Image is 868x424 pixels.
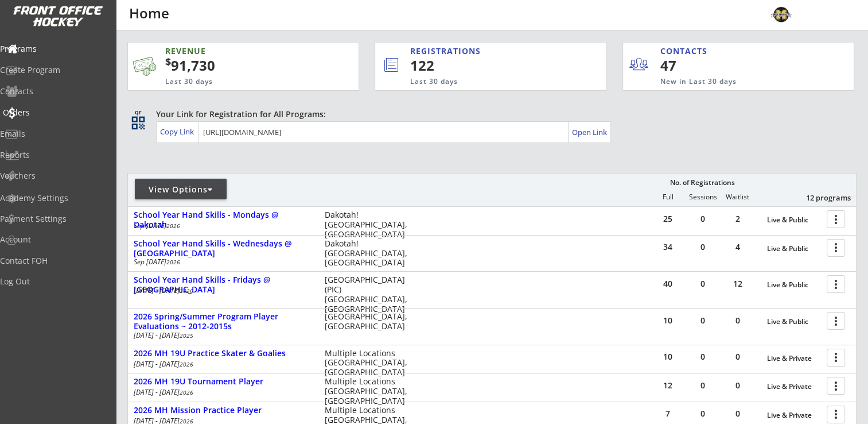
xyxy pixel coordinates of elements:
div: Dakotah! [GEOGRAPHIC_DATA], [GEOGRAPHIC_DATA] [325,210,415,239]
em: 2026 [166,222,180,230]
div: Live & Private [767,411,821,419]
div: School Year Hand Skills - Fridays @ [GEOGRAPHIC_DATA] [134,275,313,295]
em: 2026 [180,360,193,368]
div: 7 [651,410,685,418]
button: more_vert [827,377,845,395]
div: Live & Public [767,245,821,253]
div: Last 30 days [410,77,559,87]
div: CONTACTS [660,45,713,57]
div: [GEOGRAPHIC_DATA] (PIC) [GEOGRAPHIC_DATA], [GEOGRAPHIC_DATA] [325,275,415,314]
div: Live & Public [767,281,821,289]
em: 2026 [180,388,193,396]
button: more_vert [827,275,845,293]
button: more_vert [827,210,845,228]
div: REVENUE [165,45,304,57]
div: qr [131,109,145,116]
div: Multiple Locations [GEOGRAPHIC_DATA], [GEOGRAPHIC_DATA] [325,349,415,377]
div: 0 [721,317,755,325]
div: 0 [686,410,720,418]
div: 12 [721,280,755,288]
em: 2026 [180,287,193,295]
sup: $ [165,55,171,68]
div: 12 [651,381,685,390]
div: Copy Link [160,126,196,137]
div: 0 [721,353,755,361]
div: 91,730 [165,56,323,75]
div: Orders [3,109,106,117]
div: 2026 MH Mission Practice Player [134,406,313,415]
div: [DATE] - [DATE] [134,332,309,339]
button: more_vert [827,349,845,367]
div: Live & Public [767,318,821,326]
button: more_vert [827,406,845,423]
div: School Year Hand Skills - Mondays @ Dakotah [134,210,313,230]
button: more_vert [827,239,845,257]
div: 2026 MH 19U Practice Skater & Goalies [134,349,313,359]
div: REGISTRATIONS [410,45,554,57]
div: 12 programs [791,192,850,203]
div: 0 [686,280,720,288]
div: [DATE] - [DATE] [134,287,309,294]
a: Open Link [571,124,608,140]
div: 4 [721,243,755,251]
div: Sep [DATE] [134,259,309,265]
div: Waitlist [720,193,754,201]
div: 2026 MH 19U Tournament Player [134,377,313,387]
div: No. of Registrations [667,179,738,187]
div: 0 [721,410,755,418]
div: View Options [135,184,227,195]
div: Live & Public [767,216,821,224]
div: Dakotah! [GEOGRAPHIC_DATA], [GEOGRAPHIC_DATA] [325,239,415,268]
div: 0 [686,381,720,390]
div: 2 [721,215,755,223]
div: Sessions [686,193,720,201]
div: 34 [651,243,685,251]
div: 25 [651,215,685,223]
div: School Year Hand Skills - Wednesdays @ [GEOGRAPHIC_DATA] [134,239,313,259]
div: Live & Private [767,383,821,391]
div: 122 [410,56,568,75]
div: 10 [651,353,685,361]
div: Your Link for Registration for All Programs: [156,109,821,120]
button: more_vert [827,312,845,330]
div: Live & Private [767,354,821,363]
div: Open Link [571,128,608,137]
button: qr_code [130,114,147,132]
div: Last 30 days [165,77,304,87]
div: 0 [686,243,720,251]
div: Multiple Locations [GEOGRAPHIC_DATA], [GEOGRAPHIC_DATA] [325,377,415,406]
div: 0 [721,381,755,390]
div: 2026 Spring/Summer Program Player Evaluations ~ 2012-2015s [134,312,313,332]
em: 2026 [166,258,180,266]
div: Sep [DATE] [134,222,309,229]
div: 0 [686,215,720,223]
div: 0 [686,317,720,325]
em: 2025 [180,332,193,340]
div: [GEOGRAPHIC_DATA], [GEOGRAPHIC_DATA] [325,312,415,332]
div: [DATE] - [DATE] [134,389,309,396]
div: 47 [660,56,731,75]
div: [DATE] - [DATE] [134,361,309,368]
div: Full [651,193,685,201]
div: New in Last 30 days [660,77,801,87]
div: 0 [686,353,720,361]
div: 40 [651,280,685,288]
div: 10 [651,317,685,325]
